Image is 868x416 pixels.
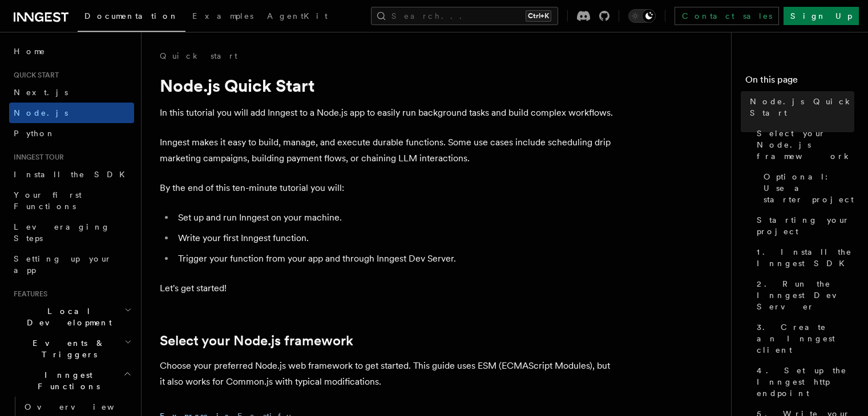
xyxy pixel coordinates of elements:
h1: Node.js Quick Start [160,75,616,96]
button: Search...Ctrl+K [371,7,558,25]
a: Node.js [9,103,134,123]
a: Contact sales [675,7,779,25]
span: Home [14,46,46,57]
a: 4. Set up the Inngest http endpoint [752,360,854,403]
span: Optional: Use a starter project [764,171,854,205]
span: Node.js [14,108,68,117]
p: In this tutorial you will add Inngest to a Node.js app to easily run background tasks and build c... [160,105,616,121]
a: Quick start [160,50,237,62]
span: Documentation [84,11,179,21]
span: Your first Functions [14,190,82,211]
a: 1. Install the Inngest SDK [752,242,854,274]
span: Local Development [9,305,124,328]
a: Starting your project [752,210,854,242]
li: Trigger your function from your app and through Inngest Dev Server. [175,251,616,267]
button: Events & Triggers [9,333,134,365]
p: By the end of this ten-minute tutorial you will: [160,180,616,196]
li: Write your first Inngest function. [175,230,616,246]
p: Let's get started! [160,280,616,296]
a: AgentKit [260,3,334,31]
a: Documentation [78,3,185,32]
span: Events & Triggers [9,337,124,360]
a: Your first Functions [9,185,134,217]
span: Next.js [14,88,68,97]
a: Node.js Quick Start [745,91,854,123]
a: Setting up your app [9,248,134,280]
span: Features [9,289,47,299]
span: Quick start [9,71,59,80]
span: Examples [192,11,253,21]
span: AgentKit [267,11,328,21]
a: Sign Up [784,7,859,25]
a: Select your Node.js framework [160,333,353,349]
h4: On this page [745,73,854,91]
p: Choose your preferred Node.js web framework to get started. This guide uses ESM (ECMAScript Modul... [160,358,616,390]
a: Optional: Use a starter project [759,166,854,210]
a: Python [9,123,134,144]
span: 3. Create an Inngest client [757,321,854,356]
kbd: Ctrl+K [526,10,551,22]
a: Install the SDK [9,164,134,185]
a: 3. Create an Inngest client [752,317,854,360]
button: Local Development [9,301,134,333]
span: Starting your project [757,214,854,237]
li: Set up and run Inngest on your machine. [175,210,616,226]
a: Leveraging Steps [9,217,134,248]
span: Inngest tour [9,153,64,162]
a: Home [9,41,134,62]
a: Next.js [9,82,134,103]
span: 1. Install the Inngest SDK [757,246,854,269]
a: Select your Node.js framework [752,123,854,166]
span: Select your Node.js framework [757,128,854,162]
a: Examples [185,3,260,31]
span: Setting up your app [14,254,112,275]
span: Leveraging Steps [14,222,110,243]
span: 4. Set up the Inngest http endpoint [757,365,854,399]
span: Install the SDK [14,170,132,179]
button: Toggle dark mode [628,9,656,23]
span: 2. Run the Inngest Dev Server [757,278,854,312]
span: Python [14,129,55,138]
button: Inngest Functions [9,365,134,397]
span: Overview [25,402,142,411]
p: Inngest makes it easy to build, manage, and execute durable functions. Some use cases include sch... [160,134,616,166]
a: 2. Run the Inngest Dev Server [752,274,854,317]
span: Inngest Functions [9,369,123,392]
span: Node.js Quick Start [750,96,854,119]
